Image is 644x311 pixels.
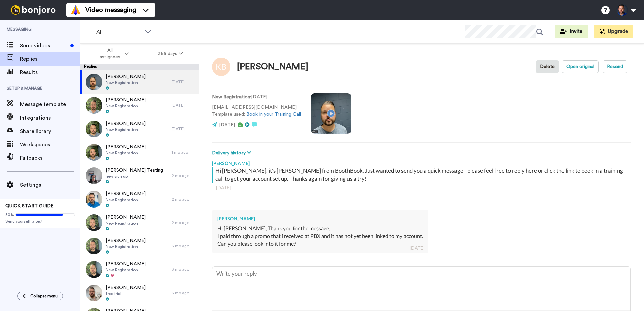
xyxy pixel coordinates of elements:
span: [PERSON_NAME] [106,97,146,103]
span: free trial [106,291,146,296]
div: 2 mo ago [172,220,195,225]
div: 3 mo ago [172,290,195,296]
a: [PERSON_NAME]free trial3 mo ago [80,281,199,305]
div: [DATE] [172,126,195,132]
span: [PERSON_NAME] [106,261,146,267]
a: [PERSON_NAME]New Registration2 mo ago [80,211,199,234]
span: [DATE] [219,123,235,127]
a: [PERSON_NAME]New Registration3 mo ago [80,258,199,281]
div: [PERSON_NAME] [237,62,308,72]
span: Fallbacks [20,154,80,162]
a: [PERSON_NAME]New Registration3 mo ago [80,234,199,258]
img: e5e86eb7-e2f0-4414-a373-9edc8c9e923d-thumb.jpg [86,238,102,254]
a: [PERSON_NAME]New Registration[DATE] [80,94,199,117]
span: Share library [20,127,80,135]
span: New Registration [106,80,146,85]
a: [PERSON_NAME]New Registration[DATE] [80,117,199,141]
img: 9507dcc8-c21c-4da0-bd3d-fd210005145c-thumb.jpg [86,144,102,161]
div: 1 mo ago [172,150,195,155]
span: [PERSON_NAME] [106,190,146,197]
span: [PERSON_NAME] [106,214,146,221]
span: New Registration [106,127,146,132]
div: [PERSON_NAME] [212,157,631,167]
strong: New Registration [212,95,250,99]
span: 80% [5,212,14,217]
span: [PERSON_NAME] [106,284,146,291]
span: New Registration [106,150,146,156]
span: Results [20,68,80,76]
button: Open original [562,60,599,73]
img: vm-color.svg [70,5,81,15]
div: Replies [80,64,199,70]
span: New Registration [106,244,146,249]
div: [DATE] [172,79,195,85]
span: [PERSON_NAME] [106,73,146,80]
img: 92378d33-3d33-4638-876b-ba529393c87a-thumb.jpg [86,261,102,278]
span: [PERSON_NAME] [106,237,146,244]
span: All assignees [96,47,123,60]
img: aace3058-71bc-417e-8e24-766c364202fa-thumb.jpg [86,97,102,114]
button: 365 days [144,48,198,60]
img: ec474950-96a1-4567-a489-ca4b8bb9c565-thumb.jpg [86,167,102,184]
div: [DATE] [410,245,424,251]
span: [PERSON_NAME] Testing [106,167,163,174]
div: 2 mo ago [172,173,195,178]
button: Upgrade [594,25,633,38]
img: 840ce18e-9a61-4fbe-ac12-4e29b5f0b0e3-thumb.jpg [86,191,102,208]
span: Send videos [20,42,68,50]
div: [PERSON_NAME] [217,215,423,222]
img: 3b87d20e-45b0-4443-a944-6df32195c85f-thumb.jpg [86,214,102,231]
button: Delete [536,60,559,73]
button: Collapse menu [17,292,63,300]
div: 2 mo ago [172,197,195,202]
span: All [96,28,141,36]
img: 3d5df81e-2cfd-48f0-af05-d1327e59e048-thumb.jpg [86,285,102,301]
span: [PERSON_NAME] [106,144,146,150]
p: [EMAIL_ADDRESS][DOMAIN_NAME] Template used: [212,104,301,118]
div: [DATE] [216,184,627,191]
span: Collapse menu [30,293,58,299]
button: All assignees [82,44,144,63]
span: Video messaging [85,5,136,15]
div: 3 mo ago [172,243,195,249]
a: [PERSON_NAME]New Registration[DATE] [80,70,199,94]
span: Workspaces [20,141,80,149]
img: 87e090d4-493b-4f3d-befa-50e96bb6cb32-thumb.jpg [86,121,102,137]
span: New Registration [106,267,146,273]
img: 48d20f44-f495-44b5-a6d7-1abd13c628c4-thumb.jpg [86,74,102,90]
span: Settings [20,181,80,189]
span: Message template [20,100,80,108]
span: Send yourself a test [5,219,75,224]
span: New Registration [106,221,146,226]
span: Integrations [20,114,80,122]
span: New Registration [106,197,146,203]
span: Replies [20,55,80,63]
button: Resend [603,60,627,73]
div: [DATE] [172,103,195,108]
a: [PERSON_NAME] Testingnew sign up2 mo ago [80,164,199,187]
span: New Registration [106,103,146,109]
button: Invite [555,25,588,38]
div: 3 mo ago [172,267,195,272]
span: QUICK START GUIDE [5,204,54,208]
img: bj-logo-header-white.svg [8,5,58,15]
a: [PERSON_NAME]New Registration1 mo ago [80,141,199,164]
button: Delivery history [212,149,253,157]
a: [PERSON_NAME]New Registration2 mo ago [80,187,199,211]
p: : [DATE] [212,94,301,101]
div: Hi [PERSON_NAME], it's [PERSON_NAME] from BoothBook. Just wanted to send you a quick message - pl... [215,167,629,183]
span: new sign up [106,174,163,179]
img: Image of Kamy Beroukhim [212,58,230,76]
span: [PERSON_NAME] [106,120,146,127]
div: Hi [PERSON_NAME], Thank you for the message. I paid through a promo that i received at PBX and it... [217,225,423,248]
a: Book in your Training Call [246,112,301,117]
